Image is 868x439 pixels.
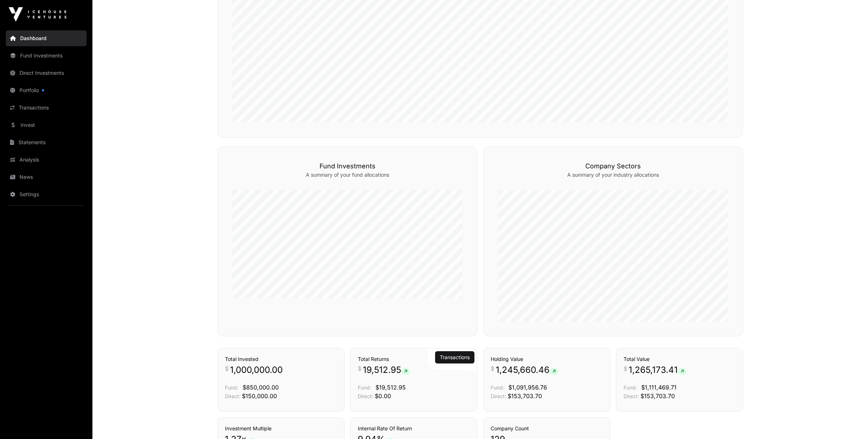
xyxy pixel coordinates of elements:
span: $150,000.00 [242,392,277,400]
span: Fund: [225,384,238,391]
span: Direct: [624,393,639,399]
a: Statements [6,134,87,150]
iframe: Chat Widget [832,404,868,439]
span: Direct: [358,393,373,399]
span: $0.00 [375,392,391,400]
span: $ [491,364,494,373]
a: Settings [6,186,87,202]
span: Fund: [358,384,371,391]
h3: Internal Rate Of Return [358,425,470,432]
a: Direct Investments [6,65,87,81]
h3: Total Returns [358,356,470,363]
span: $1,091,956.76 [508,384,547,391]
span: $ [624,364,627,373]
span: Fund: [491,384,504,391]
h3: Investment Multiple [225,425,337,432]
h3: Company Sectors [498,161,728,171]
h3: Total Value [624,356,735,363]
a: Transactions [440,354,470,361]
a: Portfolio [6,82,87,98]
a: Dashboard [6,30,87,46]
p: A summary of your fund allocations [232,171,463,178]
span: $1,111,469.71 [641,384,677,391]
a: Transactions [6,100,87,116]
span: $19,512.95 [376,384,406,391]
span: $153,703.70 [641,392,675,400]
span: 1,265,173.41 [629,364,687,376]
span: Fund: [624,384,637,391]
span: $ [358,364,361,373]
h3: Fund Investments [232,161,463,171]
h3: Holding Value [491,356,603,363]
a: Invest [6,117,87,133]
a: News [6,169,87,185]
span: 1,245,660.46 [496,364,559,376]
img: Icehouse Ventures Logo [9,7,66,22]
span: Direct: [491,393,506,399]
p: A summary of your industry allocations [498,171,728,178]
span: 19,512.95 [363,364,410,376]
a: Fund Investments [6,48,87,64]
span: $ [225,364,229,373]
span: Direct: [225,393,240,399]
span: $850,000.00 [243,384,279,391]
button: Transactions [435,351,474,363]
span: 1,000,000.00 [230,364,283,376]
h3: Company Count [491,425,603,432]
span: $153,703.70 [508,392,542,400]
a: Analysis [6,152,87,168]
h3: Total Invested [225,356,337,363]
